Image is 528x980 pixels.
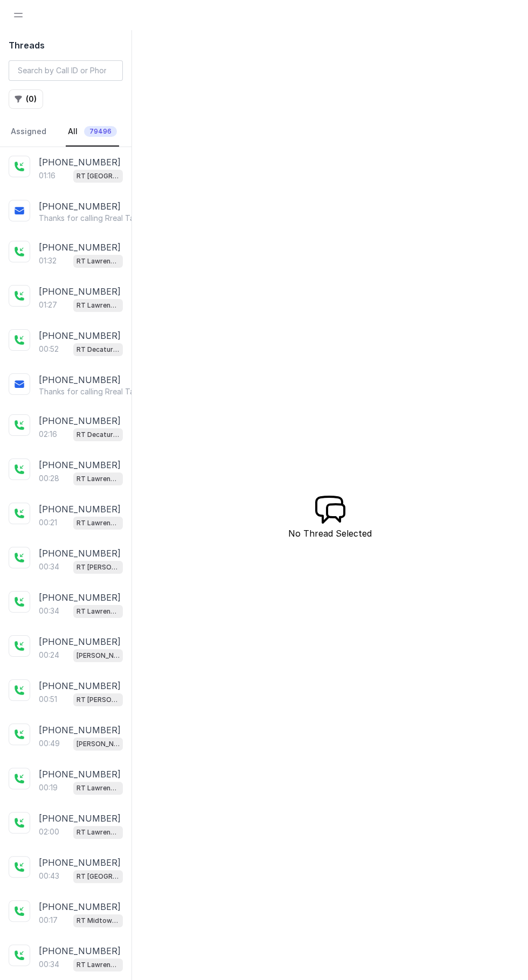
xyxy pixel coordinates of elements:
[39,900,121,913] p: [PHONE_NUMBER]
[77,650,120,661] p: [PERSON_NAME] / EN
[39,782,58,793] p: 00:19
[39,547,121,560] p: [PHONE_NUMBER]
[39,503,121,516] p: [PHONE_NUMBER]
[39,915,58,926] p: 00:17
[39,959,59,970] p: 00:34
[77,783,120,794] p: RT Lawrenceville
[9,5,28,25] button: Open navigation
[77,960,120,970] p: RT Lawrenceville
[39,517,57,528] p: 00:21
[77,474,120,484] p: RT Lawrenceville
[66,117,119,147] a: All79496
[39,156,121,169] p: [PHONE_NUMBER]
[77,694,120,705] p: RT [PERSON_NAME][GEOGRAPHIC_DATA] / EN
[9,39,123,52] h2: Threads
[39,606,59,616] p: 00:34
[39,856,121,869] p: [PHONE_NUMBER]
[84,126,117,137] span: 79496
[39,812,121,825] p: [PHONE_NUMBER]
[39,944,121,957] p: [PHONE_NUMBER]
[39,255,57,266] p: 01:32
[39,285,121,298] p: [PHONE_NUMBER]
[77,606,120,617] p: RT Lawrenceville
[77,739,120,749] p: [PERSON_NAME] / EN
[77,256,120,267] p: RT Lawrenceville
[39,170,55,181] p: 01:16
[77,915,120,926] p: RT Midtown / EN
[77,300,120,311] p: RT Lawrenceville
[77,518,120,529] p: RT Lawrenceville
[39,473,59,484] p: 00:28
[9,117,48,147] a: Assigned
[39,414,121,427] p: [PHONE_NUMBER]
[9,89,43,109] button: (0)
[288,527,372,540] p: No Thread Selected
[39,429,57,440] p: 02:16
[39,871,59,881] p: 00:43
[39,344,59,355] p: 00:52
[39,694,57,705] p: 00:51
[77,562,120,573] p: RT [PERSON_NAME][GEOGRAPHIC_DATA] / EN
[39,738,60,749] p: 00:49
[39,300,57,310] p: 01:27
[9,60,123,81] input: Search by Call ID or Phone Number
[39,241,121,254] p: [PHONE_NUMBER]
[77,827,120,838] p: RT Lawrenceville
[39,650,59,661] p: 00:24
[39,591,121,604] p: [PHONE_NUMBER]
[39,768,121,781] p: [PHONE_NUMBER]
[39,386,142,397] p: Thanks for calling Rreal Tacos! Check out our menu: [URL][DOMAIN_NAME] Call managed by [URL] :)
[39,724,121,736] p: [PHONE_NUMBER]
[39,458,121,471] p: [PHONE_NUMBER]
[39,213,142,224] p: Thanks for calling Rreal Tacos! Check out our menu: [URL][DOMAIN_NAME] Call managed by [URL] :)
[77,429,120,440] p: RT Decatur / EN
[9,117,123,147] nav: Tabs
[77,871,120,882] p: RT [GEOGRAPHIC_DATA] / EN
[77,344,120,355] p: RT Decatur / EN
[39,200,121,213] p: [PHONE_NUMBER]
[39,826,59,837] p: 02:00
[39,329,121,342] p: [PHONE_NUMBER]
[77,171,120,182] p: RT [GEOGRAPHIC_DATA] / EN
[39,679,121,692] p: [PHONE_NUMBER]
[39,561,59,572] p: 00:34
[39,373,121,386] p: [PHONE_NUMBER]
[39,635,121,648] p: [PHONE_NUMBER]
